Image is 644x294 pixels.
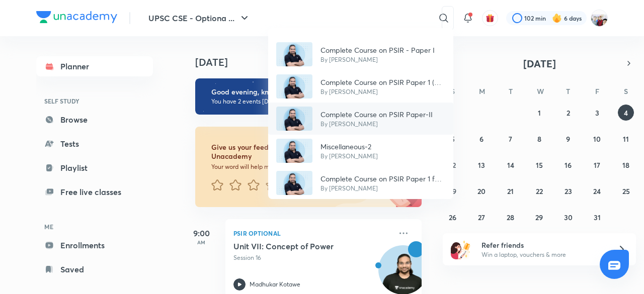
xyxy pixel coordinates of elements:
[320,45,435,55] p: Complete Course on PSIR - Paper I
[320,152,378,161] p: By [PERSON_NAME]
[268,135,453,167] a: AvatarMiscellaneous-2By [PERSON_NAME]
[320,120,433,129] p: By [PERSON_NAME]
[276,42,312,66] img: Avatar
[268,167,453,199] a: AvatarComplete Course on PSIR Paper 1 for Mains 2022 - Part IIBy [PERSON_NAME]
[276,171,312,195] img: Avatar
[320,55,435,64] p: By [PERSON_NAME]
[320,141,378,152] p: Miscellaneous-2
[320,109,433,120] p: Complete Course on PSIR Paper-II
[276,139,312,163] img: Avatar
[320,173,445,184] p: Complete Course on PSIR Paper 1 for Mains 2022 - Part II
[276,74,312,99] img: Avatar
[320,184,445,193] p: By [PERSON_NAME]
[268,70,453,103] a: AvatarComplete Course on PSIR Paper 1 (B) - Part IIIBy [PERSON_NAME]
[268,103,453,135] a: AvatarComplete Course on PSIR Paper-IIBy [PERSON_NAME]
[320,87,445,96] p: By [PERSON_NAME]
[268,38,453,70] a: AvatarComplete Course on PSIR - Paper IBy [PERSON_NAME]
[320,77,445,87] p: Complete Course on PSIR Paper 1 (B) - Part III
[276,107,312,131] img: Avatar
